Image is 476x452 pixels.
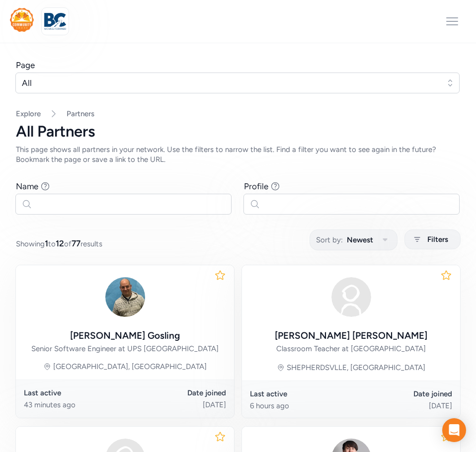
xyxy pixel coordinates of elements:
div: Open Intercom Messenger [442,418,466,442]
span: 1 [45,238,48,248]
div: [DATE] [351,401,453,411]
span: 12 [56,238,64,248]
div: Senior Software Engineer at UPS [GEOGRAPHIC_DATA] [31,344,219,354]
button: Sort by:Newest [310,229,397,250]
div: All Partners [16,123,460,141]
div: Page [16,59,35,71]
span: All [22,77,439,89]
div: Date joined [125,388,227,398]
div: Classroom Teacher at [GEOGRAPHIC_DATA] [276,344,426,354]
img: avatar38fbb18c.svg [327,273,375,321]
a: Explore [16,109,41,118]
div: [GEOGRAPHIC_DATA], [GEOGRAPHIC_DATA] [53,362,207,372]
div: Profile [244,180,268,192]
div: Last active [250,389,351,399]
button: All [15,73,460,93]
span: 77 [72,238,80,248]
nav: Breadcrumb [16,109,460,119]
span: Showing to of results [16,237,102,249]
div: This page shows all partners in your network. Use the filters to narrow the list. Find a filter y... [16,145,460,164]
div: SHEPHERDSVLLE, [GEOGRAPHIC_DATA] [287,363,425,373]
div: [PERSON_NAME] Gosling [70,329,180,343]
div: [PERSON_NAME] [PERSON_NAME] [275,329,427,343]
span: Filters [427,233,448,245]
div: Name [16,180,38,192]
div: [DATE] [125,400,227,410]
img: Nw1M76FRTyPwoEwIevgx [101,273,149,321]
div: Date joined [351,389,453,399]
span: Sort by: [316,234,343,246]
div: Last active [24,388,125,398]
a: Partners [67,109,94,119]
div: 6 hours ago [250,401,351,411]
div: 43 minutes ago [24,400,125,410]
img: logo [10,8,34,32]
span: Newest [347,234,373,246]
img: logo [44,10,66,32]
